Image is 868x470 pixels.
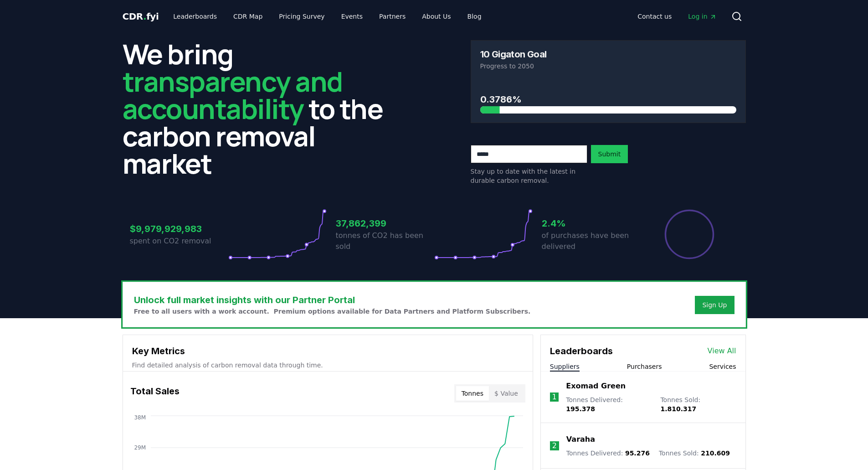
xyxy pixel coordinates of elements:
button: Services [709,362,736,371]
a: Log in [681,8,724,25]
a: CDR.fyi [123,10,159,23]
tspan: 38M [134,414,146,421]
h3: Unlock full market insights with our Partner Portal [134,293,531,307]
span: CDR fyi [123,11,159,22]
p: of purchases have been delivered [542,230,640,252]
nav: Main [166,8,488,25]
p: Progress to 2050 [480,62,736,71]
h3: $9,979,929,983 [130,222,228,236]
a: Events [334,8,370,25]
a: Exomad Green [566,381,626,392]
p: Free to all users with a work account. Premium options available for Data Partners and Platform S... [134,307,531,316]
a: Partners [372,8,413,25]
a: Sign Up [702,300,727,310]
span: Log in [688,12,716,21]
h3: 37,862,399 [336,217,434,230]
h3: 0.3786% [480,93,736,106]
span: 210.609 [701,449,730,457]
p: 1 [552,392,556,403]
h3: Total Sales [130,384,180,403]
h3: 10 Gigaton Goal [480,50,547,59]
p: Tonnes Sold : [659,449,730,458]
a: Blog [460,8,489,25]
p: Tonnes Delivered : [566,395,651,413]
p: tonnes of CO2 has been sold [336,230,434,252]
a: Varaha [566,434,595,445]
button: Purchasers [627,362,662,371]
button: $ Value [489,386,524,401]
p: Stay up to date with the latest in durable carbon removal. [471,167,587,185]
button: Tonnes [456,386,489,401]
button: Suppliers [550,362,580,371]
span: 95.276 [625,449,650,457]
h3: Leaderboards [550,344,613,358]
p: spent on CO2 removal [130,236,228,247]
a: Leaderboards [166,8,224,25]
div: Percentage of sales delivered [664,209,715,260]
h3: Key Metrics [132,344,524,358]
span: 195.378 [566,405,595,413]
p: Find detailed analysis of carbon removal data through time. [132,361,524,370]
a: CDR Map [226,8,270,25]
p: Tonnes Sold : [660,395,736,413]
a: Contact us [630,8,679,25]
span: 1.810.317 [660,405,696,413]
tspan: 29M [134,444,146,451]
a: View All [708,346,736,356]
span: transparency and accountability [123,62,343,127]
a: Pricing Survey [272,8,332,25]
p: 2 [552,440,557,451]
button: Sign Up [695,296,734,314]
p: Tonnes Delivered : [566,449,650,458]
nav: Main [630,8,724,25]
a: About Us [415,8,458,25]
h3: 2.4% [542,217,640,230]
h2: We bring to the carbon removal market [123,40,398,177]
span: . [143,11,146,22]
button: Submit [591,145,628,163]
